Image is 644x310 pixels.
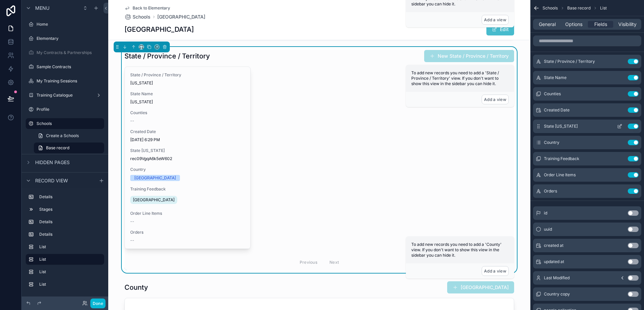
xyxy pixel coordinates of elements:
button: New State / Province / Territory [424,50,514,62]
span: To add new records you need to add a 'County' view. If you don't want to show this view in the si... [411,242,502,258]
span: General [539,21,556,28]
span: Order Line Items [130,211,245,216]
div: scrollable content [22,188,108,296]
label: Schools [37,121,100,126]
span: Created Date [544,107,570,113]
span: rec09VgqA6k5eW602 [130,156,245,161]
span: uuid [544,227,552,232]
span: State [US_STATE] [130,148,245,153]
span: Training Feedback [130,186,245,192]
div: [GEOGRAPHIC_DATA] [134,175,176,181]
span: Visibility [618,21,637,28]
button: Edit [486,23,514,35]
span: State / Province / Territory [130,72,245,78]
span: Order Line Items [544,172,576,178]
label: Sample Contracts [37,64,103,70]
span: State / Province / Territory [544,59,595,64]
span: Base record [46,145,69,151]
label: Profile [37,107,103,112]
span: [US_STATE] [130,80,245,86]
h1: [GEOGRAPHIC_DATA] [124,25,194,34]
span: updated at [544,259,564,264]
button: Add a view [482,15,509,25]
span: Create a Schools [46,133,79,138]
a: [GEOGRAPHIC_DATA] [157,14,205,20]
label: Training Catalogue [37,93,93,98]
label: List [39,244,101,250]
span: Hidden pages [35,159,70,166]
span: Menu [35,5,49,11]
label: Details [39,232,101,237]
a: Back to Elementary [124,5,170,11]
span: -- [130,118,134,124]
span: Counties [544,91,561,97]
label: List [39,257,99,262]
span: Training Feedback [544,156,579,161]
span: Fields [594,21,607,28]
label: Details [39,194,101,200]
label: My Training Sessions [37,78,103,84]
span: State [US_STATE] [544,124,578,129]
span: Orders [130,230,245,235]
a: Base record [34,143,104,153]
span: Base record [567,5,591,11]
a: Profile [26,104,104,115]
label: My Contracts & Partnerships [37,50,103,55]
h1: State / Province / Territory [124,51,210,61]
a: Schools [124,14,151,20]
span: State Name [544,75,567,80]
button: Done [90,299,106,308]
span: Schools [543,5,558,11]
button: Add a view [482,266,509,276]
label: Elementary [37,36,103,41]
span: Last Modified [544,275,570,281]
a: My Contracts & Partnerships [26,47,104,58]
span: Created Date [130,129,245,134]
a: Create a Schools [34,130,104,141]
a: Training Catalogue [26,90,104,101]
label: Stages [39,207,101,212]
a: Schools [26,118,104,129]
label: List [39,282,101,287]
span: [GEOGRAPHIC_DATA] [133,197,175,203]
span: created at [544,243,563,248]
a: My Training Sessions [26,76,104,86]
span: To add new records you need to add a 'State / Province / Territory' view. If you don't want to sh... [411,70,499,86]
a: Home [26,19,104,30]
label: Details [39,219,101,225]
a: Elementary [26,33,104,44]
span: Orders [544,188,557,194]
span: List [600,5,607,11]
span: Counties [130,110,245,115]
a: Sample Contracts [26,61,104,72]
span: id [544,210,547,216]
span: [US_STATE] [130,99,245,105]
span: -- [130,238,134,243]
span: -- [130,219,134,224]
span: [DATE] 6:29 PM [130,137,245,143]
span: Schools [133,14,151,20]
span: Country [544,140,559,145]
span: State Name [130,91,245,97]
label: List [39,269,101,275]
span: Back to Elementary [133,5,170,11]
span: Country copy [544,291,570,297]
span: Options [565,21,582,28]
button: Add a view [482,95,509,104]
span: Country [130,167,245,172]
label: Home [37,22,103,27]
span: Record view [35,177,68,184]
